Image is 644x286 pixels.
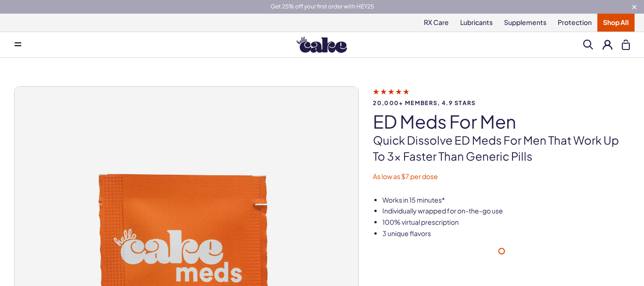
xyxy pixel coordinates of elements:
li: 100% virtual prescription [382,218,630,227]
li: Individually wrapped for on-the-go use [382,206,630,216]
a: Protection [552,14,597,32]
li: Works in 15 minutes* [382,196,630,205]
img: Hello Cake [297,37,347,53]
a: RX Care [418,14,454,32]
p: As low as $7 per dose [373,172,630,181]
a: Shop All [597,14,635,32]
a: Supplements [498,14,552,32]
li: 3 unique flavors [382,229,630,238]
a: 20,000+ members, 4.9 stars [373,87,630,106]
span: 20,000+ members, 4.9 stars [373,100,630,106]
h1: ED Meds for Men [373,112,630,131]
p: Quick dissolve ED Meds for men that work up to 3x faster than generic pills [373,132,630,164]
a: Lubricants [454,14,498,32]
